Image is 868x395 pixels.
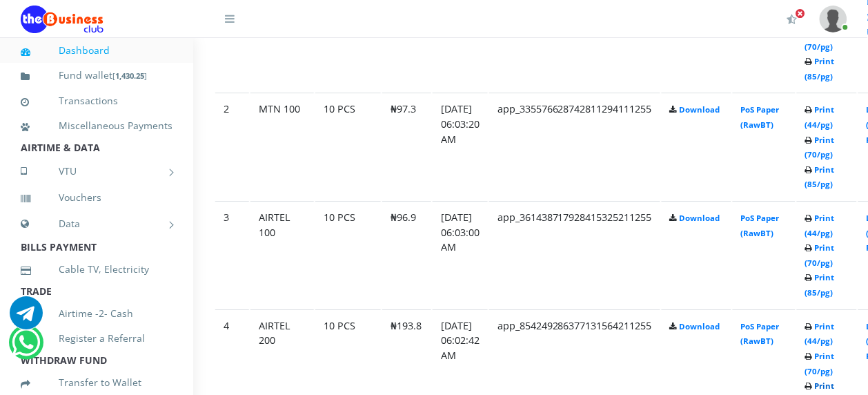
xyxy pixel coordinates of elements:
[489,201,660,308] td: app_361438717928415325211255
[112,70,147,81] small: [ ]
[741,104,780,130] a: PoS Paper (RawBT)
[215,93,249,200] td: 2
[21,322,172,354] a: Register a Referral
[315,201,381,308] td: 10 PCS
[805,135,835,160] a: Print (70/pg)
[21,253,172,285] a: Cable TV, Electricity
[787,14,798,25] i: Activate Your Membership
[215,201,249,308] td: 3
[741,213,780,238] a: PoS Paper (RawBT)
[115,70,144,81] b: 1,430.25
[21,85,172,117] a: Transactions
[680,104,720,115] a: Download
[21,6,103,33] img: Logo
[489,93,660,200] td: app_335576628742811294111255
[21,154,172,189] a: VTU
[433,93,488,200] td: [DATE] 06:03:20 AM
[805,242,835,268] a: Print (70/pg)
[382,201,431,308] td: ₦96.9
[805,26,835,52] a: Print (70/pg)
[21,110,172,142] a: Miscellaneous Payments
[805,104,835,130] a: Print (44/pg)
[21,182,172,213] a: Vouchers
[315,93,381,200] td: 10 PCS
[805,272,835,298] a: Print (85/pg)
[21,298,172,329] a: Airtime -2- Cash
[250,201,314,308] td: AIRTEL 100
[805,164,835,190] a: Print (85/pg)
[10,307,43,329] a: Chat for support
[21,59,172,92] a: Fund wallet[1,430.25]
[680,321,720,331] a: Download
[805,213,835,238] a: Print (44/pg)
[805,351,835,376] a: Print (70/pg)
[382,93,431,200] td: ₦97.3
[741,321,780,347] a: PoS Paper (RawBT)
[796,8,806,19] span: Activate Your Membership
[21,35,172,66] a: Dashboard
[820,6,847,32] img: User
[250,93,314,200] td: MTN 100
[805,56,835,81] a: Print (85/pg)
[805,321,835,347] a: Print (44/pg)
[680,213,720,223] a: Download
[12,336,40,359] a: Chat for support
[21,206,172,241] a: Data
[433,201,488,308] td: [DATE] 06:03:00 AM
